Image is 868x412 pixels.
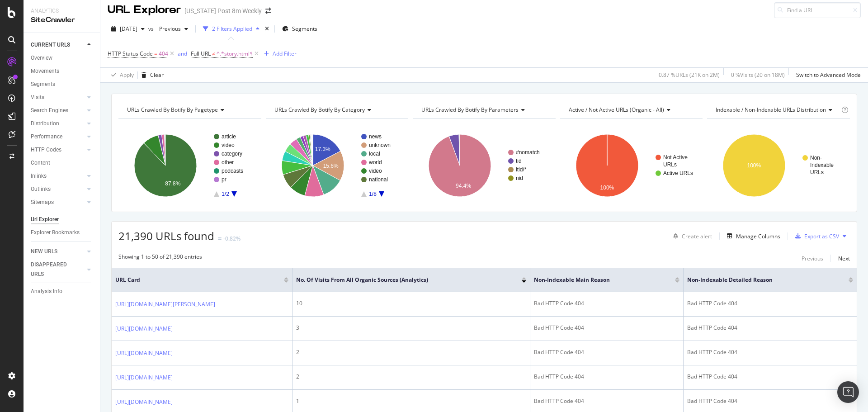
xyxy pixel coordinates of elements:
[212,25,252,33] div: 2 Filters Applied
[120,25,137,33] span: 2025 Aug. 12th
[115,398,173,407] a: [URL][DOMAIN_NAME]
[31,185,51,194] div: Outlinks
[31,40,70,50] div: CURRENT URLS
[31,7,93,15] div: Analytics
[731,71,785,79] div: 0 % Visits ( 20 on 18M )
[31,215,59,224] div: Url Explorer
[222,191,229,197] text: 1/2
[31,260,85,279] a: DISAPPEARED URLS
[670,229,712,243] button: Create alert
[292,25,317,33] span: Segments
[687,324,853,332] div: Bad HTTP Code 404
[534,299,679,308] div: Bad HTTP Code 404
[127,106,218,114] span: URLs Crawled By Botify By pagetype
[792,229,839,243] button: Export as CSV
[118,253,202,264] div: Showing 1 to 50 of 21,390 entries
[118,228,214,243] span: 21,390 URLs found
[774,2,861,18] input: Find a URL
[260,48,297,59] button: Add Filter
[31,132,62,142] div: Performance
[108,68,134,82] button: Apply
[31,247,85,256] a: NEW URLS
[296,299,526,308] div: 10
[31,80,55,89] div: Segments
[222,142,235,148] text: video
[191,50,211,57] span: Full URL
[802,253,823,264] button: Previous
[687,299,853,308] div: Bad HTTP Code 404
[178,49,187,58] button: and
[212,50,215,57] span: ≠
[421,106,519,114] span: URLs Crawled By Botify By parameters
[115,276,282,284] span: URL Card
[31,228,94,237] a: Explorer Bookmarks
[115,349,173,358] a: [URL][DOMAIN_NAME]
[120,71,134,79] div: Apply
[420,103,547,117] h4: URLs Crawled By Botify By parameters
[534,397,679,405] div: Bad HTTP Code 404
[560,126,703,205] svg: A chart.
[31,80,94,89] a: Segments
[793,68,861,82] button: Switch to Advanced Mode
[266,126,409,205] svg: A chart.
[707,126,850,205] div: A chart.
[810,169,824,175] text: URLs
[31,171,85,181] a: Inlinks
[178,50,187,57] div: and
[31,106,68,115] div: Search Engines
[369,151,380,157] text: local
[796,71,861,79] div: Switch to Advanced Mode
[534,373,679,381] div: Bad HTTP Code 404
[115,300,215,309] a: [URL][DOMAIN_NAME][PERSON_NAME]
[222,133,236,140] text: article
[369,168,382,174] text: video
[736,232,780,240] div: Manage Columns
[600,185,614,191] text: 100%
[516,158,522,164] text: tid
[369,142,391,148] text: unknown
[31,145,61,155] div: HTTP Codes
[31,53,94,63] a: Overview
[569,106,664,114] span: Active / Not Active URLs (organic - all)
[296,373,526,381] div: 2
[118,126,261,205] div: A chart.
[218,237,222,240] img: Equal
[222,151,242,157] text: category
[263,24,271,33] div: times
[315,146,330,152] text: 17.3%
[159,47,168,60] span: 404
[154,50,157,57] span: =
[567,103,695,117] h4: Active / Not Active URLs
[810,162,834,168] text: Indexable
[534,324,679,332] div: Bad HTTP Code 404
[687,373,853,381] div: Bad HTTP Code 404
[802,255,823,262] div: Previous
[138,68,164,82] button: Clear
[663,170,693,176] text: Active URLs
[31,53,52,63] div: Overview
[838,255,850,262] div: Next
[31,132,85,142] a: Performance
[108,22,148,36] button: [DATE]
[222,176,226,183] text: pr
[413,126,556,205] svg: A chart.
[456,183,471,189] text: 94.4%
[534,276,661,284] span: Non-Indexable Main Reason
[534,348,679,356] div: Bad HTTP Code 404
[222,159,234,166] text: other
[31,66,59,76] div: Movements
[516,149,540,156] text: #nomatch
[31,198,54,207] div: Sitemaps
[31,66,94,76] a: Movements
[223,235,241,242] div: -0.82%
[31,93,44,102] div: Visits
[31,158,94,168] a: Content
[31,215,94,224] a: Url Explorer
[687,276,835,284] span: Non-Indexable Detailed Reason
[31,93,85,102] a: Visits
[156,25,181,33] span: Previous
[165,180,180,187] text: 87.8%
[714,103,840,117] h4: Indexable / Non-Indexable URLs Distribution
